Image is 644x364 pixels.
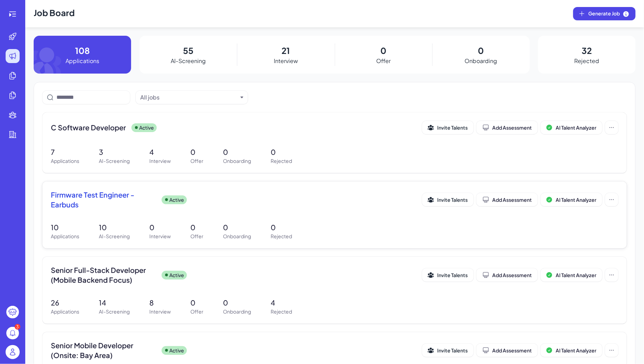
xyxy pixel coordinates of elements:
p: Applications [51,308,79,315]
span: Invite Talents [437,272,468,278]
button: Add Assessment [476,344,538,357]
button: AI Talent Analyzer [541,121,602,134]
span: Invite Talents [437,197,468,203]
p: AI-Screening [99,308,130,315]
button: Add Assessment [476,268,538,282]
p: 7 [51,147,79,157]
p: Applications [51,157,79,165]
p: 0 [223,297,251,308]
span: AI Talent Analyzer [556,272,596,278]
p: Onboarding [465,57,497,65]
p: Interview [149,308,171,315]
img: user_logo.png [6,345,20,359]
p: 0 [478,44,484,57]
p: Rejected [271,308,292,315]
p: 26 [51,297,79,308]
p: Applications [51,233,79,240]
p: Offer [190,308,203,315]
p: Active [169,196,184,204]
p: 0 [271,147,292,157]
p: 10 [99,222,130,233]
p: 0 [380,44,386,57]
p: Applications [66,57,99,65]
div: Add Assessment [482,272,532,279]
div: 3 [15,324,20,330]
p: Rejected [574,57,599,65]
p: Active [169,272,184,279]
button: Invite Talents [422,268,474,282]
p: 0 [190,297,203,308]
p: 0 [149,222,171,233]
button: Add Assessment [476,193,538,206]
button: Invite Talents [422,344,474,357]
p: 0 [190,222,203,233]
p: 21 [282,44,290,57]
span: Generate Job [588,10,630,18]
p: Onboarding [223,233,251,240]
p: Offer [190,157,203,165]
span: AI Talent Analyzer [556,124,596,131]
p: Interview [149,233,171,240]
span: C Software Developer [51,123,126,132]
span: Firmware Test Engineer - Earbuds [51,190,156,210]
div: All jobs [140,93,160,102]
p: Rejected [271,157,292,165]
button: All jobs [140,93,238,102]
p: Active [169,347,184,354]
span: Invite Talents [437,124,468,131]
p: AI-Screening [99,157,130,165]
button: AI Talent Analyzer [541,268,602,282]
button: Invite Talents [422,121,474,134]
p: 0 [271,222,292,233]
p: 14 [99,297,130,308]
button: Generate Job [573,7,636,20]
span: Senior Mobile Developer (Onsite: Bay Area) [51,341,156,360]
div: Add Assessment [482,196,532,203]
button: AI Talent Analyzer [541,193,602,206]
p: Onboarding [223,157,251,165]
p: Active [139,124,154,131]
p: AI-Screening [99,233,130,240]
p: 10 [51,222,79,233]
p: 4 [271,297,292,308]
p: 108 [75,44,90,57]
p: Interview [149,157,171,165]
div: Add Assessment [482,124,532,131]
p: 3 [99,147,130,157]
p: 4 [149,147,171,157]
button: Add Assessment [476,121,538,134]
button: AI Talent Analyzer [541,344,602,357]
p: Rejected [271,233,292,240]
div: Add Assessment [482,347,532,354]
p: 55 [183,44,194,57]
p: Offer [190,233,203,240]
p: Onboarding [223,308,251,315]
p: 32 [582,44,592,57]
p: Interview [274,57,298,65]
span: AI Talent Analyzer [556,347,596,353]
p: Offer [376,57,391,65]
p: 0 [190,147,203,157]
span: AI Talent Analyzer [556,197,596,203]
span: Invite Talents [437,347,468,353]
p: AI-Screening [171,57,206,65]
button: Invite Talents [422,193,474,206]
p: 8 [149,297,171,308]
p: 0 [223,147,251,157]
p: 0 [223,222,251,233]
span: Senior Full-Stack Developer (Mobile Backend Focus) [51,265,156,285]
